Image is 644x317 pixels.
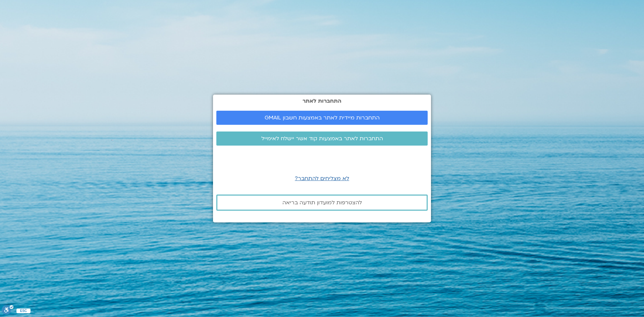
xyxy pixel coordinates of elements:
[216,195,428,211] a: להצטרפות למועדון תודעה בריאה
[261,136,383,142] span: התחברות לאתר באמצעות קוד אשר יישלח לאימייל
[282,200,362,206] span: להצטרפות למועדון תודעה בריאה
[265,115,380,121] span: התחברות מיידית לאתר באמצעות חשבון GMAIL
[216,131,428,146] a: התחברות לאתר באמצעות קוד אשר יישלח לאימייל
[295,175,349,182] a: לא מצליחים להתחבר?
[216,111,428,125] a: התחברות מיידית לאתר באמצעות חשבון GMAIL
[216,98,428,104] h2: התחברות לאתר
